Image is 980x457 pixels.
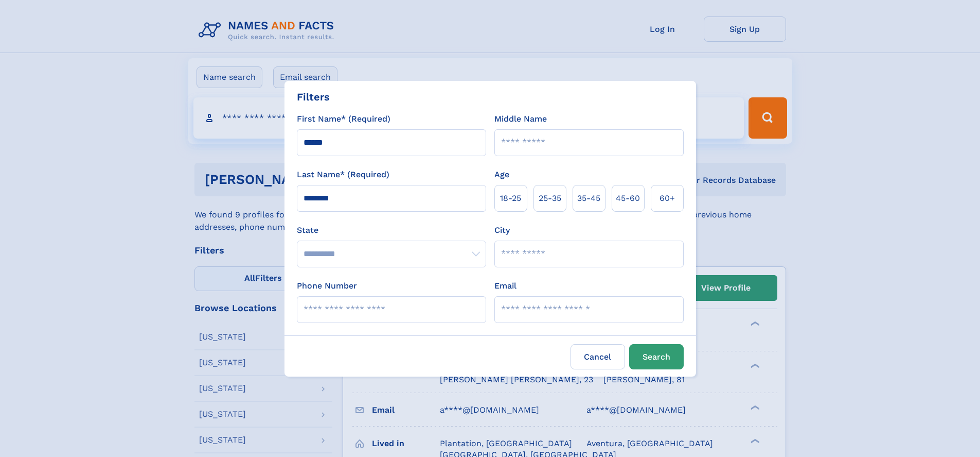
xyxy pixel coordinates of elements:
[494,113,547,125] label: Middle Name
[500,192,521,205] span: 18‑25
[494,224,510,236] label: City
[571,344,625,369] label: Cancel
[494,280,516,292] label: Email
[297,168,389,181] label: Last Name* (Required)
[616,192,640,205] span: 45‑60
[494,168,509,181] label: Age
[297,89,330,105] div: Filters
[577,192,600,205] span: 35‑45
[660,192,675,205] span: 60+
[297,280,357,292] label: Phone Number
[297,113,390,125] label: First Name* (Required)
[539,192,561,205] span: 25‑35
[297,224,486,236] label: State
[629,344,684,369] button: Search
